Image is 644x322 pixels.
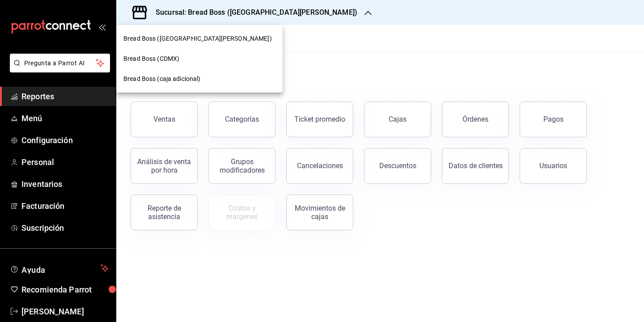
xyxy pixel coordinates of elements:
span: Bread Boss (caja adicional) [123,74,201,84]
span: Bread Boss ([GEOGRAPHIC_DATA][PERSON_NAME]) [123,34,272,43]
div: Bread Boss (CDMX) [116,49,283,69]
div: Bread Boss ([GEOGRAPHIC_DATA][PERSON_NAME]) [116,29,283,49]
span: Bread Boss (CDMX) [123,54,179,64]
div: Bread Boss (caja adicional) [116,69,283,89]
